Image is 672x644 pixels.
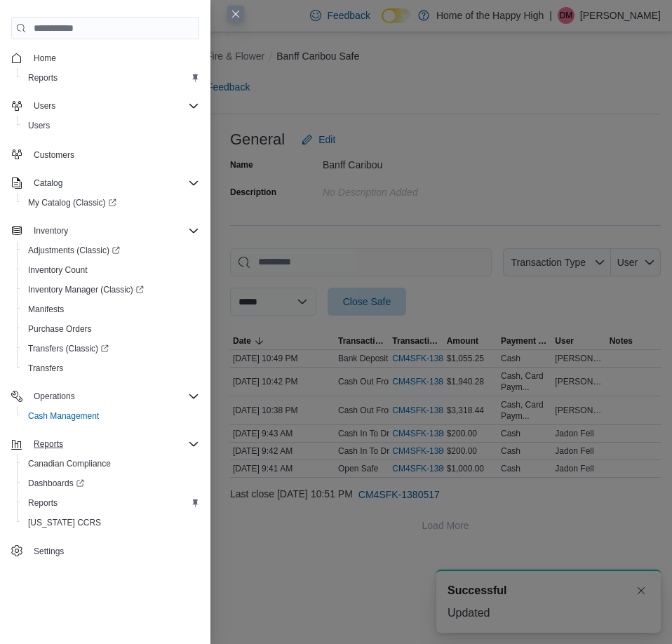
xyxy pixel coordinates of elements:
[22,408,199,424] span: Cash Management
[22,301,69,318] a: Manifests
[28,197,116,208] span: My Catalog (Classic)
[22,117,199,134] span: Users
[6,541,205,561] button: Settings
[22,117,55,134] a: Users
[28,49,199,67] span: Home
[17,116,205,135] button: Users
[22,242,199,259] span: Adjustments (Classic)
[17,454,205,474] button: Canadian Compliance
[6,221,205,241] button: Inventory
[34,177,62,189] span: Catalog
[6,144,205,164] button: Customers
[17,260,205,280] button: Inventory Count
[22,360,69,377] a: Transfers
[22,242,126,259] a: Adjustments (Classic)
[28,323,92,335] span: Purchase Orders
[28,175,199,192] span: Catalog
[28,388,199,405] span: Operations
[34,149,74,161] span: Customers
[28,50,62,67] a: Home
[34,100,55,112] span: Users
[22,340,199,357] span: Transfers (Classic)
[28,436,199,452] span: Reports
[34,438,63,450] span: Reports
[22,69,199,86] span: Reports
[22,455,116,472] a: Canadian Compliance
[28,98,199,114] span: Users
[28,388,81,405] button: Operations
[17,358,205,378] button: Transfers
[28,145,199,163] span: Customers
[22,495,199,511] span: Reports
[28,72,58,83] span: Reports
[22,281,199,298] span: Inventory Manager (Classic)
[22,475,90,492] a: Dashboards
[22,514,107,531] a: [US_STATE] CCRS
[22,408,105,424] a: Cash Management
[22,301,199,318] span: Manifests
[17,406,205,426] button: Cash Management
[17,339,205,358] a: Transfers (Classic)
[22,69,63,86] a: Reports
[34,546,64,557] span: Settings
[6,173,205,193] button: Catalog
[28,343,109,354] span: Transfers (Classic)
[28,478,84,489] span: Dashboards
[22,281,149,298] a: Inventory Manager (Classic)
[28,458,111,469] span: Canadian Compliance
[22,262,199,279] span: Inventory Count
[17,474,205,493] a: Dashboards
[28,517,101,528] span: [US_STATE] CCRS
[17,241,205,260] a: Adjustments (Classic)
[22,514,199,531] span: Washington CCRS
[22,262,93,279] a: Inventory Count
[17,300,205,319] button: Manifests
[28,410,99,422] span: Cash Management
[28,245,120,256] span: Adjustments (Classic)
[6,48,205,68] button: Home
[28,542,199,560] span: Settings
[11,42,199,564] nav: Complex example
[17,319,205,339] button: Purchase Orders
[17,280,205,300] a: Inventory Manager (Classic)
[28,264,88,276] span: Inventory Count
[34,53,56,64] span: Home
[28,120,50,131] span: Users
[22,475,199,492] span: Dashboards
[28,222,199,239] span: Inventory
[28,497,58,509] span: Reports
[227,6,244,22] button: Close this dialog
[28,363,63,374] span: Transfers
[22,340,114,357] a: Transfers (Classic)
[22,495,63,511] a: Reports
[22,321,199,337] span: Purchase Orders
[22,194,122,211] a: My Catalog (Classic)
[6,96,205,116] button: Users
[28,436,69,452] button: Reports
[22,455,199,472] span: Canadian Compliance
[34,225,68,236] span: Inventory
[28,147,80,163] a: Customers
[28,304,64,315] span: Manifests
[6,387,205,406] button: Operations
[22,360,199,377] span: Transfers
[28,284,144,295] span: Inventory Manager (Classic)
[28,543,69,560] a: Settings
[28,98,61,114] button: Users
[28,175,68,192] button: Catalog
[17,68,205,88] button: Reports
[17,513,205,532] button: [US_STATE] CCRS
[17,193,205,213] a: My Catalog (Classic)
[22,321,98,337] a: Purchase Orders
[34,391,75,402] span: Operations
[22,194,199,211] span: My Catalog (Classic)
[28,222,74,239] button: Inventory
[6,434,205,454] button: Reports
[17,493,205,513] button: Reports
